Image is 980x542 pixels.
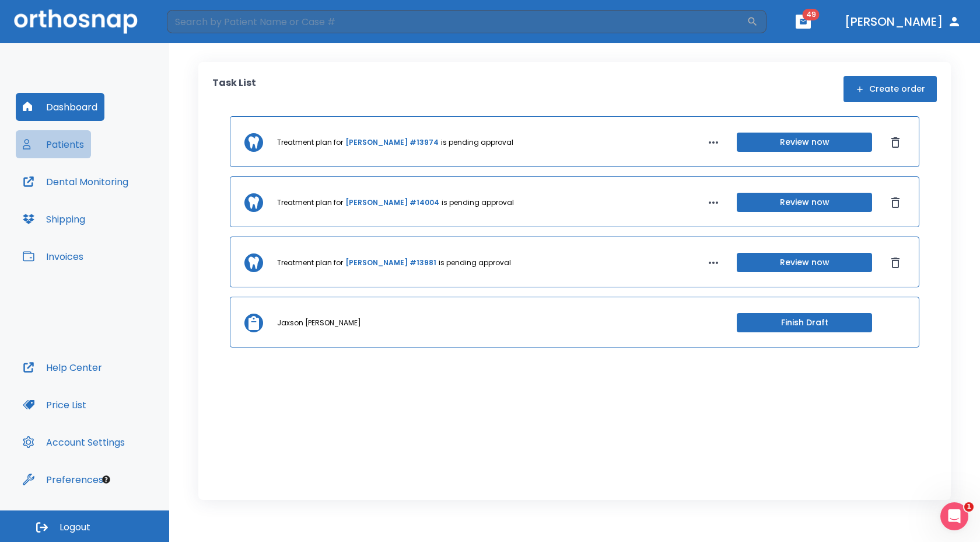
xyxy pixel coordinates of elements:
[843,76,937,102] button: Create order
[277,197,343,208] p: Treatment plan for
[16,93,104,121] button: Dashboard
[886,253,905,272] button: Dismiss
[803,9,820,20] span: 49
[439,258,511,268] p: is pending approval
[345,197,439,208] a: [PERSON_NAME] #14004
[16,353,109,381] button: Help Center
[277,318,361,328] p: Jaxson [PERSON_NAME]
[101,474,111,485] div: Tooltip anchor
[16,465,110,494] button: Preferences
[442,197,514,208] p: is pending approval
[964,502,974,512] span: 1
[345,137,439,148] a: [PERSON_NAME] #13974
[737,313,872,332] button: Finish Draft
[16,428,132,456] button: Account Settings
[16,168,135,196] button: Dental Monitoring
[441,137,513,148] p: is pending approval
[940,502,968,530] iframe: Intercom live chat
[277,258,343,268] p: Treatment plan for
[345,258,436,268] a: [PERSON_NAME] #13981
[16,205,92,233] button: Shipping
[277,137,343,148] p: Treatment plan for
[60,521,90,534] span: Logout
[886,133,905,152] button: Dismiss
[737,133,872,152] button: Review now
[16,391,93,419] button: Price List
[840,11,966,32] button: [PERSON_NAME]
[14,9,138,33] img: Orthosnap
[167,10,747,33] input: Search by Patient Name or Case #
[16,242,90,270] button: Invoices
[212,76,256,102] p: Task List
[737,253,872,272] button: Review now
[16,130,91,158] button: Patients
[886,193,905,212] button: Dismiss
[737,193,872,212] button: Review now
